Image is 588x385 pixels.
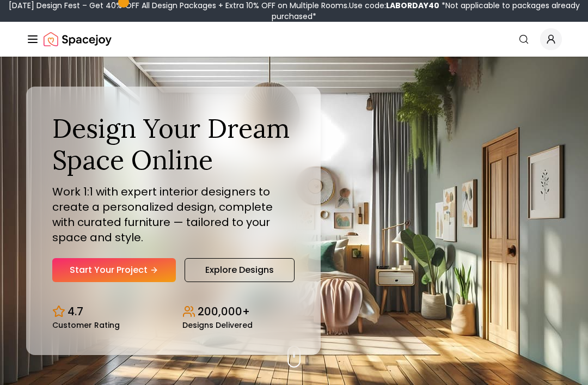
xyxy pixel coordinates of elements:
div: Design stats [52,295,295,329]
small: Customer Rating [52,321,120,329]
p: 4.7 [68,304,83,319]
p: 200,000+ [198,304,250,319]
a: Spacejoy [44,28,112,50]
nav: Global [26,22,562,57]
a: Start Your Project [52,258,176,282]
p: Work 1:1 with expert interior designers to create a personalized design, complete with curated fu... [52,184,295,245]
small: Designs Delivered [182,321,253,329]
img: Spacejoy Logo [44,28,112,50]
a: Explore Designs [185,258,295,282]
h1: Design Your Dream Space Online [52,113,295,175]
